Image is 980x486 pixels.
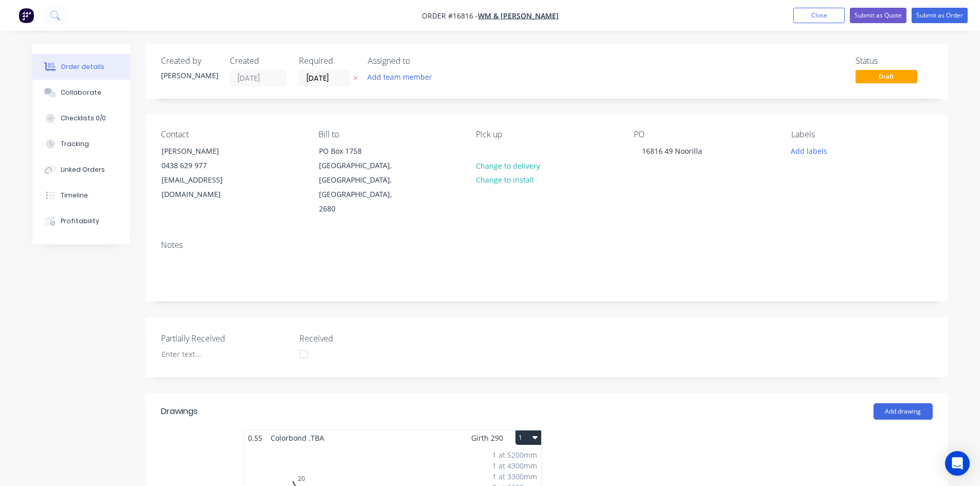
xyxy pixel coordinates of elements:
[299,56,355,66] div: Required
[19,8,34,23] img: Factory
[32,105,130,131] button: Checklists 0/0
[32,183,130,208] button: Timeline
[161,70,218,81] div: [PERSON_NAME]
[945,451,970,476] div: Open Intercom Messenger
[230,56,287,66] div: Created
[856,56,933,66] div: Status
[422,11,478,21] span: Order #16816 -
[32,80,130,105] button: Collaborate
[32,54,130,80] button: Order details
[470,173,539,187] button: Change to install
[61,191,88,200] div: Timeline
[515,430,541,445] button: 1
[319,144,404,158] div: PO Box 1758
[161,240,933,250] div: Notes
[856,70,917,83] span: Draft
[299,332,428,345] label: Received
[61,62,104,71] div: Order details
[492,460,537,471] div: 1 at 4300mm
[162,173,247,202] div: [EMAIL_ADDRESS][DOMAIN_NAME]
[850,8,906,23] button: Submit as Quote
[791,130,932,139] div: Labels
[162,158,247,173] div: 0438 629 977
[362,70,437,84] button: Add team member
[161,56,218,66] div: Created by
[32,131,130,157] button: Tracking
[266,430,328,445] span: Colorbond .TBA
[634,130,775,139] div: PO
[319,158,404,216] div: [GEOGRAPHIC_DATA], [GEOGRAPHIC_DATA], [GEOGRAPHIC_DATA], 2680
[476,130,617,139] div: Pick up
[61,217,99,226] div: Profitability
[32,157,130,183] button: Linked Orders
[61,114,106,123] div: Checklists 0/0
[786,143,833,157] button: Add labels
[368,70,438,84] button: Add team member
[478,11,559,21] a: WM & [PERSON_NAME]
[161,405,198,418] div: Drawings
[61,139,89,149] div: Tracking
[161,130,302,139] div: Contact
[912,8,968,23] button: Submit as Order
[492,449,537,460] div: 1 at 5200mm
[793,8,845,23] button: Close
[244,430,266,445] span: 0.55
[162,144,247,158] div: [PERSON_NAME]
[310,143,413,217] div: PO Box 1758[GEOGRAPHIC_DATA], [GEOGRAPHIC_DATA], [GEOGRAPHIC_DATA], 2680
[874,403,933,420] button: Add drawing
[634,143,710,158] div: 16816 49 Noorilla
[32,208,130,234] button: Profitability
[61,165,105,174] div: Linked Orders
[471,430,503,445] span: Girth 290
[470,158,545,172] button: Change to delivery
[61,88,101,97] div: Collaborate
[318,130,459,139] div: Bill to
[368,56,471,66] div: Assigned to
[492,471,537,482] div: 1 at 3300mm
[153,143,256,202] div: [PERSON_NAME]0438 629 977[EMAIL_ADDRESS][DOMAIN_NAME]
[161,332,290,345] label: Partially Received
